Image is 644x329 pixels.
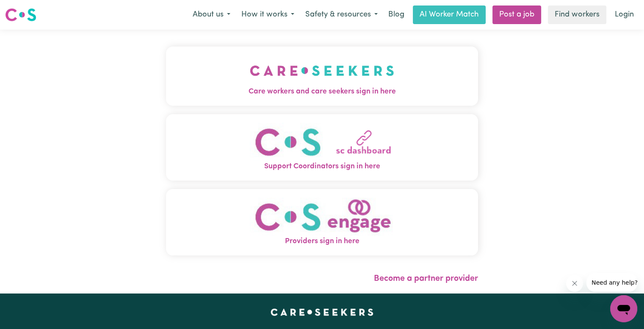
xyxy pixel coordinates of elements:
[610,5,639,24] a: Login
[300,6,383,24] button: Safety & resources
[548,5,606,24] a: Find workers
[374,274,478,283] a: Become a partner provider
[5,7,36,22] img: Careseekers logo
[413,5,486,24] a: AI Worker Match
[187,6,236,24] button: About us
[271,309,373,315] a: Careseekers home page
[383,5,409,24] a: Blog
[5,6,51,13] span: Need any help?
[166,161,478,172] span: Support Coordinators sign in here
[166,189,478,255] button: Providers sign in here
[166,236,478,247] span: Providers sign in here
[5,5,36,25] a: Careseekers logo
[566,275,583,292] iframe: Close message
[236,6,300,24] button: How it works
[166,47,478,106] button: Care workers and care seekers sign in here
[586,273,637,292] iframe: Message from company
[166,114,478,181] button: Support Coordinators sign in here
[166,86,478,97] span: Care workers and care seekers sign in here
[610,295,637,322] iframe: Button to launch messaging window
[492,5,541,24] a: Post a job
